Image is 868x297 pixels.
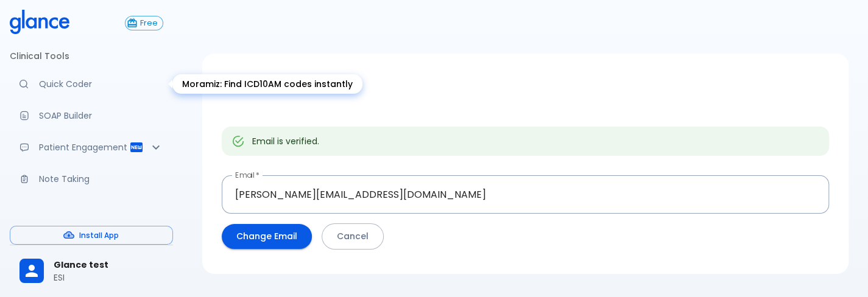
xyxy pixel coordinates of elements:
[222,73,829,97] h3: Change Email
[10,226,173,245] button: Install App
[125,16,173,30] a: Click to view or change your subscription
[39,141,129,153] p: Patient Engagement
[10,102,173,129] a: Docugen: Compose a clinical documentation in seconds
[10,166,173,192] a: Advanced note-taking
[10,71,173,97] a: Moramiz: Find ICD10AM codes instantly
[39,110,163,122] p: SOAP Builder
[39,173,163,185] p: Note Taking
[54,271,163,284] p: ESI
[125,16,163,30] button: Free
[39,78,163,90] p: Quick Coder
[222,224,312,249] button: Change Email
[10,207,173,236] li: Support
[10,41,173,71] li: Clinical Tools
[10,250,173,292] div: Glance testESI
[10,134,173,161] div: Patient Reports & Referrals
[54,259,163,271] span: Glance test
[135,19,163,28] span: Free
[322,223,384,250] button: Cancel
[222,73,246,97] a: Back
[172,74,362,94] div: Moramiz: Find ICD10AM codes instantly
[252,130,319,152] div: Email is verified.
